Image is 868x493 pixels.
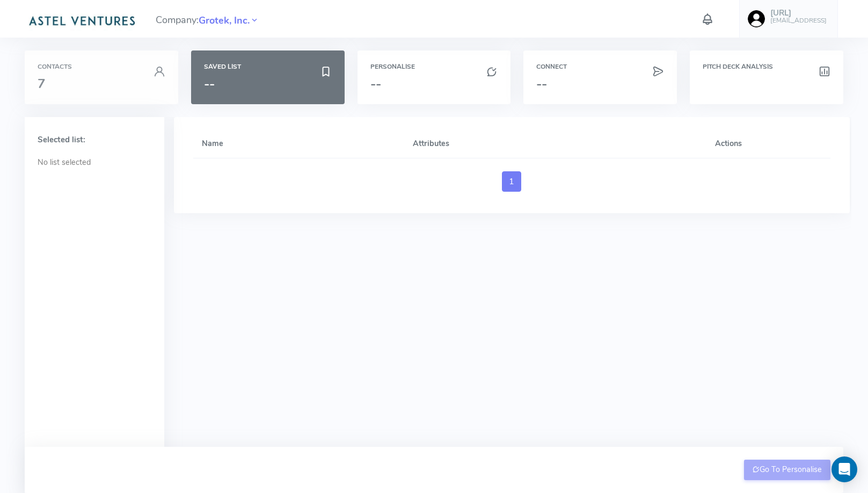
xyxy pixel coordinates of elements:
h5: [URL] [770,9,827,18]
h6: Contacts [38,63,165,70]
a: Grotek, Inc. [199,13,250,26]
span: Company: [156,10,259,28]
h3: -- [370,77,498,91]
h6: Connect [536,63,664,70]
th: Actions [707,130,830,158]
img: user-image [748,10,765,27]
h5: Selected list: [38,135,151,144]
h6: Saved List [204,63,332,70]
h6: Personalise [370,63,498,70]
th: Name [193,130,405,158]
span: 7 [38,75,45,92]
span: Grotek, Inc. [199,13,250,28]
p: No list selected [38,157,151,169]
a: 1 [502,171,521,192]
span: -- [204,75,215,92]
th: Attributes [405,130,706,158]
div: Open Intercom Messenger [831,456,857,482]
h6: [EMAIL_ADDRESS] [770,17,827,24]
h6: Pitch Deck Analysis [703,63,830,70]
h3: -- [536,77,664,91]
